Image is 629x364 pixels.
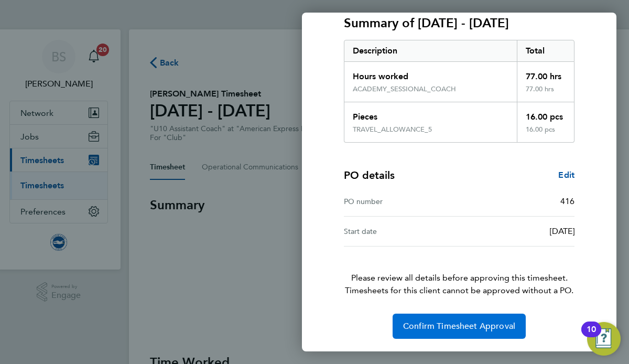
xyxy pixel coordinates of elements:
[353,85,456,93] div: ACADEMY_SESSIONAL_COACH
[517,102,574,125] div: 16.00 pcs
[344,195,459,208] div: PO number
[344,62,517,85] div: Hours worked
[517,40,574,61] div: Total
[459,225,574,238] div: [DATE]
[344,40,517,61] div: Description
[558,170,574,180] span: Edit
[587,329,596,343] div: 10
[517,125,574,142] div: 16.00 pcs
[587,322,621,356] button: Open Resource Center, 10 new notifications
[344,102,517,125] div: Pieces
[393,314,526,339] button: Confirm Timesheet Approval
[517,62,574,85] div: 77.00 hrs
[331,284,587,297] span: Timesheets for this client cannot be approved without a PO.
[517,85,574,102] div: 77.00 hrs
[344,168,395,183] h4: PO details
[353,125,432,134] div: TRAVEL_ALLOWANCE_5
[558,169,574,181] a: Edit
[403,321,515,331] span: Confirm Timesheet Approval
[344,40,574,143] div: Summary of 01 - 31 Aug 2025
[344,225,459,238] div: Start date
[344,15,574,31] h3: Summary of [DATE] - [DATE]
[560,196,574,206] span: 416
[331,247,587,297] p: Please review all details before approving this timesheet.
